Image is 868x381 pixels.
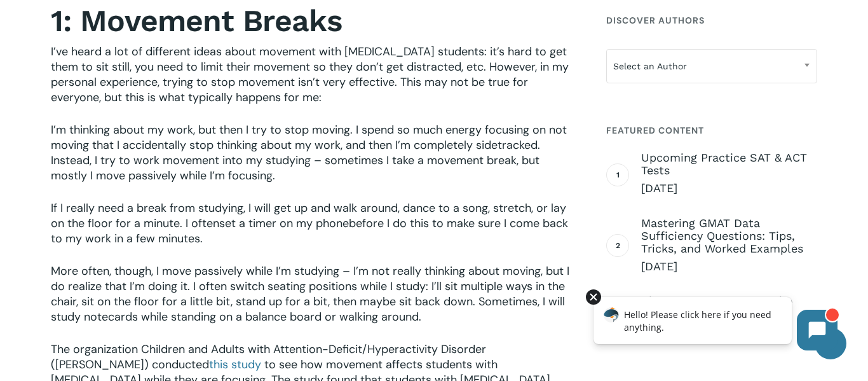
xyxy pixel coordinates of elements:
span: The organization Children and Adults with Attention-Deficit/Hyperactivity Disorder ([PERSON_NAME]... [51,342,486,372]
span: If I really need a break from studying, I will get up and walk around, dance to a song, stretch, ... [51,200,566,231]
span: Upcoming Practice SAT & ACT Tests [641,151,817,177]
span: I’m thinking about my work, but then I try to stop moving. I spend so much energy focusing on not... [51,122,567,183]
a: Mastering GMAT Data Sufficiency Questions: Tips, Tricks, and Worked Examples [DATE] [641,217,817,274]
span: before I do this to make sure I come back to my work in a few minutes. [51,216,568,246]
a: Upcoming Practice SAT & ACT Tests [DATE] [641,151,817,196]
span: set a timer on my phone [219,216,349,231]
h4: Discover Authors [606,9,817,32]
span: Select an Author [606,49,817,83]
span: Mastering GMAT Data Sufficiency Questions: Tips, Tricks, and Worked Examples [641,217,817,255]
span: [DATE] [641,259,817,274]
a: this study [209,357,261,372]
span: I’ve heard a lot of different ideas about movement with [MEDICAL_DATA] students: it’s hard to get... [51,44,569,105]
iframe: Chatbot [580,287,850,363]
h4: Featured Content [606,119,817,142]
span: More often, though, I move passively while I’m studying – I’m not really thinking about moving, b... [51,263,569,324]
span: [DATE] [641,181,817,196]
strong: 1: Movement Breaks [51,3,342,39]
span: Select an Author [607,53,817,80]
